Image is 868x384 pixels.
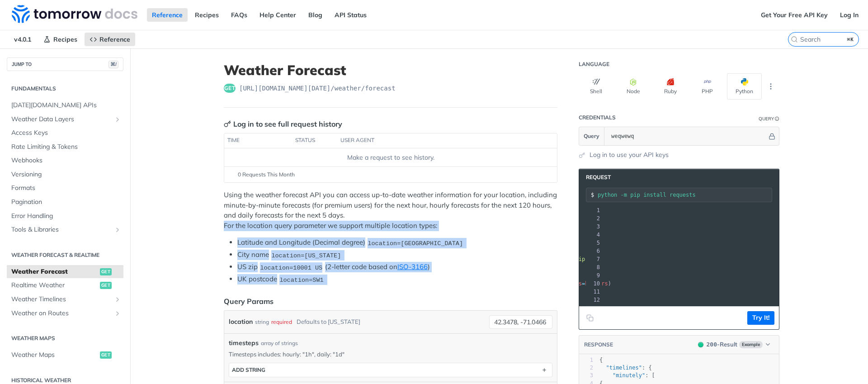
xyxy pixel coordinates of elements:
span: Webhooks [11,156,121,165]
span: Error Handling [11,212,121,221]
span: Realtime Weather [11,281,98,290]
span: Weather on Routes [11,309,112,318]
a: ISO-3166 [397,262,428,271]
span: location=[US_STATE] [271,252,341,259]
div: 3 [586,223,601,231]
a: Blog [303,8,327,22]
a: Formats [7,181,123,195]
span: Access Keys [11,128,121,137]
span: get [224,84,236,93]
a: Realtime Weatherget [7,279,123,292]
button: JUMP TO⌘/ [7,57,123,71]
span: Formats [11,184,121,193]
span: get [100,268,112,275]
div: Language [579,61,609,68]
span: Weather Timelines [11,295,112,304]
a: Weather Mapsget [7,348,123,362]
span: https://api.tomorrow.io/v4/weather/forecast [239,84,396,93]
a: Pagination [7,195,123,209]
li: Latitude and Longitude (Decimal degree) [237,237,557,248]
span: Reference [99,35,130,43]
a: Reference [147,8,188,22]
button: More Languages [764,80,778,93]
svg: Key [224,120,231,128]
div: 8 [586,263,601,271]
span: [DATE][DOMAIN_NAME] APIs [11,101,121,110]
svg: Search [791,36,798,43]
button: RESPONSE [584,340,613,349]
span: Weather Maps [11,351,98,360]
button: Try It! [747,311,774,325]
button: Hide [767,132,777,141]
button: Python [727,73,762,100]
div: array of strings [261,339,298,347]
span: location=10001 US [260,264,322,271]
li: UK postcode [237,274,557,284]
div: 11 [586,288,601,296]
p: Timesteps includes: hourly: "1h", daily: "1d" [229,350,552,358]
div: 6 [586,247,601,255]
div: 5 [586,239,601,247]
div: 2 [579,364,593,372]
label: location [229,315,253,328]
kbd: ⌘K [845,35,856,44]
button: Show subpages for Tools & Libraries [114,226,121,233]
th: user agent [337,133,539,148]
a: Versioning [7,168,123,181]
span: 0 Requests This Month [238,171,295,179]
div: 3 [579,372,593,379]
span: v4.0.1 [9,33,36,46]
div: Query [759,115,774,122]
span: Query [584,132,599,140]
a: Rate Limiting & Tokens [7,140,123,154]
div: 9 [586,271,601,280]
button: Show subpages for Weather on Routes [114,310,121,317]
a: [DATE][DOMAIN_NAME] APIs [7,99,123,112]
button: PHP [690,73,725,100]
button: Shell [579,73,613,100]
a: Error Handling [7,209,123,223]
div: ADD string [232,366,265,373]
div: QueryInformation [759,115,779,122]
span: Weather Forecast [11,267,98,276]
div: Defaults to [US_STATE] [297,315,360,328]
span: 200 [698,342,703,347]
span: 200 [707,341,717,348]
a: FAQs [226,8,252,22]
div: 10 [586,280,601,288]
a: Tools & LibrariesShow subpages for Tools & Libraries [7,223,123,237]
span: location=[GEOGRAPHIC_DATA] [368,240,463,247]
span: "minutely" [613,372,645,379]
a: API Status [330,8,372,22]
a: Help Center [255,8,301,22]
span: Rate Limiting & Tokens [11,142,121,152]
input: apikey [607,127,767,145]
span: ⌘/ [108,61,118,68]
button: Query [579,127,604,145]
span: : [ [599,372,655,379]
div: 4 [586,231,601,239]
div: Query Params [224,296,274,307]
button: Copy to clipboard [584,311,596,325]
button: Show subpages for Weather Timelines [114,296,121,303]
span: = [582,280,585,287]
th: time [224,133,292,148]
a: Log In [835,8,863,22]
a: Weather TimelinesShow subpages for Weather Timelines [7,293,123,306]
span: Request [581,174,611,181]
span: Weather Data Layers [11,115,112,124]
div: 7 [586,255,601,263]
a: Recipes [38,33,82,46]
span: : { [599,365,652,371]
li: City name [237,250,557,260]
div: Log in to see full request history [224,119,342,129]
a: Weather on RoutesShow subpages for Weather on Routes [7,307,123,320]
div: required [271,315,292,328]
input: Request instructions [598,192,772,198]
h2: Weather Maps [7,334,123,342]
div: 1 [579,356,593,364]
span: timesteps [229,338,259,348]
a: Weather Forecastget [7,265,123,279]
div: Credentials [579,114,616,121]
div: Make a request to see history. [228,153,553,162]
